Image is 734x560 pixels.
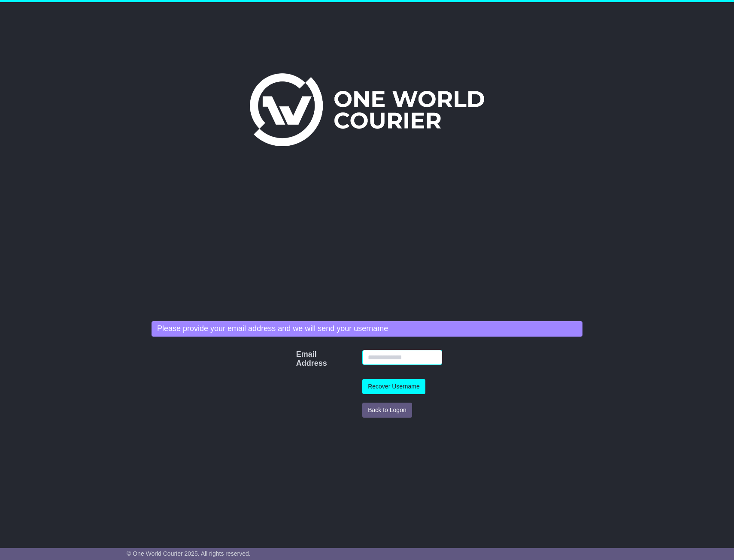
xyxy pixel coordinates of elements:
label: Email Address [292,350,307,368]
div: Please provide your email address and we will send your username [152,321,582,337]
span: © One World Courier 2025. All rights reserved. [127,550,251,557]
button: Back to Logon [362,403,412,418]
img: One World [250,73,484,146]
button: Recover Username [362,379,425,394]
